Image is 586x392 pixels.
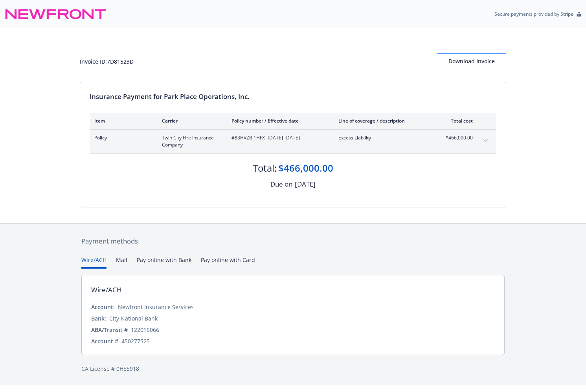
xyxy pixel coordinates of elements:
span: Excess Liability [338,134,431,141]
button: Pay online with Bank [137,256,191,269]
span: Policy [94,134,149,141]
div: Line of coverage / description [338,117,431,124]
div: CA License # 0H55918 [81,365,505,373]
div: [DATE] [295,179,316,189]
div: Account # [91,337,118,345]
div: 122016066 [131,326,159,334]
button: expand content [479,134,492,147]
div: Insurance Payment for Park Place Operations, Inc. [90,92,496,102]
span: Twin City Fire Insurance Company [162,134,219,148]
div: Wire/ACH [91,285,122,295]
button: Wire/ACH [81,256,107,269]
button: Pay online with Card [201,256,255,269]
div: Download Invoice [437,54,506,69]
div: Due on [270,179,292,189]
button: Download Invoice [437,53,506,69]
div: Invoice ID: 7D81523D [80,57,134,66]
button: Mail [116,256,127,269]
div: Newfront Insurance Services [118,303,194,311]
div: Account: [91,303,115,311]
div: Total cost [443,117,473,124]
div: PolicyTwin City Fire Insurance Company#83HVZBJ1HFX- [DATE]-[DATE]Excess Liability$466,000.00expan... [90,130,496,153]
div: 450277525 [121,337,150,345]
p: Secure payments provided by Stripe [494,11,573,17]
div: Carrier [162,117,219,124]
div: Bank: [91,314,106,322]
div: Item [94,117,149,124]
div: Payment methods [81,236,505,246]
div: City National Bank [109,314,158,322]
span: #83HVZBJ1HFX - [DATE]-[DATE] [231,134,326,141]
div: ABA/Transit # [91,326,128,334]
div: Policy number / Effective date [231,117,326,124]
div: Total: [253,161,277,175]
div: $466,000.00 [278,161,333,175]
span: $466,000.00 [443,134,473,141]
